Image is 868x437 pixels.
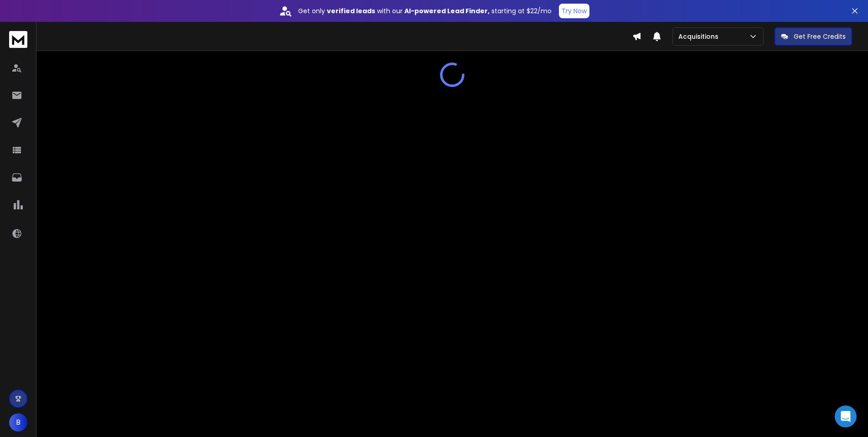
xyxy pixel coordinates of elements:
[678,32,722,41] p: Acquisitions
[404,6,490,16] strong: AI-powered Lead Finder,
[9,413,27,432] button: B
[835,406,857,427] div: Open Intercom Messenger
[559,4,589,18] button: Try Now
[794,32,846,41] p: Get Free Credits
[562,6,587,16] p: Try Now
[9,31,27,48] img: logo
[775,27,852,46] button: Get Free Credits
[298,6,552,16] p: Get only with our starting at $22/mo
[327,6,375,16] strong: verified leads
